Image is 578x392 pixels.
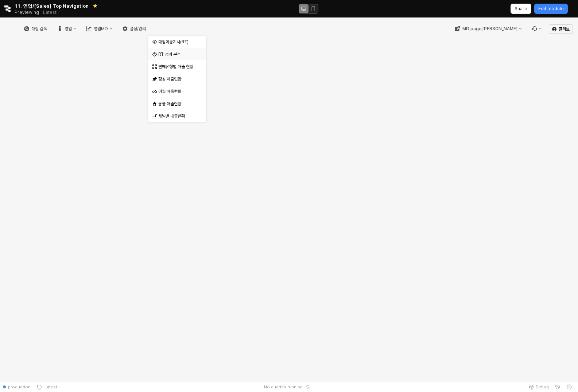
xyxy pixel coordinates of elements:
button: Share app [511,4,531,14]
span: No queries running [264,384,303,390]
div: MD page [PERSON_NAME] [462,26,517,31]
p: Share [515,6,527,12]
button: 매장 검색 [20,24,51,33]
p: Edit module [538,6,564,12]
button: 설정/관리 [118,24,150,33]
button: Releases and History [39,7,61,17]
div: 설정/관리 [130,26,146,31]
span: Previewing [15,9,39,16]
button: 영업 [53,24,81,33]
button: Help [563,382,575,392]
button: 영업MD [82,24,117,33]
button: Reset app state [304,385,311,389]
div: Menu item 6 [528,24,546,33]
div: 용품 매출현황 [158,101,197,107]
div: 매장 검색 [31,26,47,31]
p: 클리브 [559,26,570,32]
div: 정상 매출현황 [158,76,197,82]
div: 이월 매출현황 [158,89,197,94]
span: Debug [536,384,549,390]
div: Previewing Latest [15,7,61,17]
div: 영업 [65,26,72,31]
span: Latest [42,384,57,390]
div: RT 성과 분석 [158,51,197,57]
span: production [8,384,31,390]
button: Debug [525,382,552,392]
div: 판매유형별 매출 현황 [158,64,197,70]
button: History [552,382,563,392]
div: Select an option [148,36,206,122]
div: 채널별 매출현황 [158,113,197,119]
button: Latest [34,382,60,392]
span: 11. 영업/[Sales] Top Navigation [15,2,89,9]
p: Latest [43,9,57,15]
div: MD page 이동 [451,24,526,33]
button: Remove app from favorites [92,2,99,9]
button: Edit module [534,4,568,14]
div: 매장이동지시(RT) [158,39,197,45]
button: MD page [PERSON_NAME] [451,24,526,33]
div: 영업MD [94,26,108,31]
button: 클리브 [549,24,573,34]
